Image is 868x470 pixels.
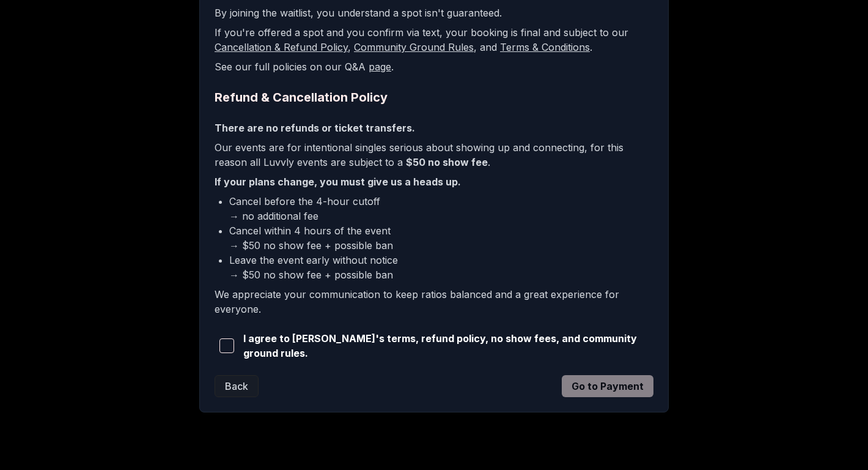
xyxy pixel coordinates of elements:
[215,375,259,397] button: Back
[406,156,488,168] b: $50 no show fee
[229,194,653,223] li: Cancel before the 4-hour cutoff → no additional fee
[215,25,653,54] p: If you're offered a spot and you confirm via text, your booking is final and subject to our , , a...
[215,59,653,74] p: See our full policies on our Q&A .
[215,89,653,106] h2: Refund & Cancellation Policy
[215,121,653,135] p: There are no refunds or ticket transfers.
[215,174,653,189] p: If your plans change, you must give us a heads up.
[215,41,348,53] a: Cancellation & Refund Policy
[354,41,474,53] a: Community Ground Rules
[215,6,653,20] p: By joining the waitlist, you understand a spot isn't guaranteed.
[369,61,391,73] a: page
[229,253,653,282] li: Leave the event early without notice → $50 no show fee + possible ban
[215,287,653,316] p: We appreciate your communication to keep ratios balanced and a great experience for everyone.
[229,223,653,253] li: Cancel within 4 hours of the event → $50 no show fee + possible ban
[500,41,590,53] a: Terms & Conditions
[243,331,653,360] span: I agree to [PERSON_NAME]'s terms, refund policy, no show fees, and community ground rules.
[215,140,653,170] p: Our events are for intentional singles serious about showing up and connecting, for this reason a...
